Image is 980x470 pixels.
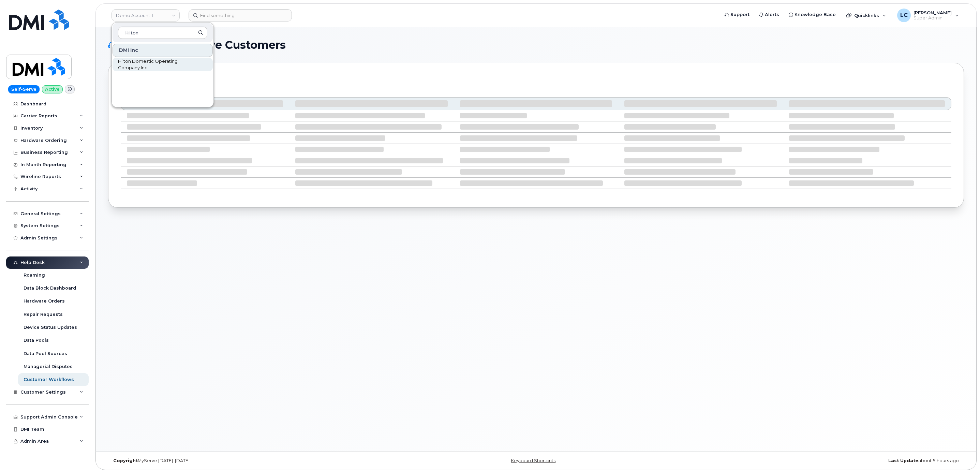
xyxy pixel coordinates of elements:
[113,44,213,57] div: DMI Inc
[679,458,964,464] div: about 5 hours ago
[108,458,394,464] div: MyServe [DATE]–[DATE]
[118,58,196,71] span: Hilton Domestic Operating Company Inc
[113,58,213,71] a: Hilton Domestic Operating Company Inc
[888,458,918,463] strong: Last Update
[113,458,138,463] strong: Copyright
[118,27,207,39] input: Search
[511,458,555,463] a: Keyboard Shortcuts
